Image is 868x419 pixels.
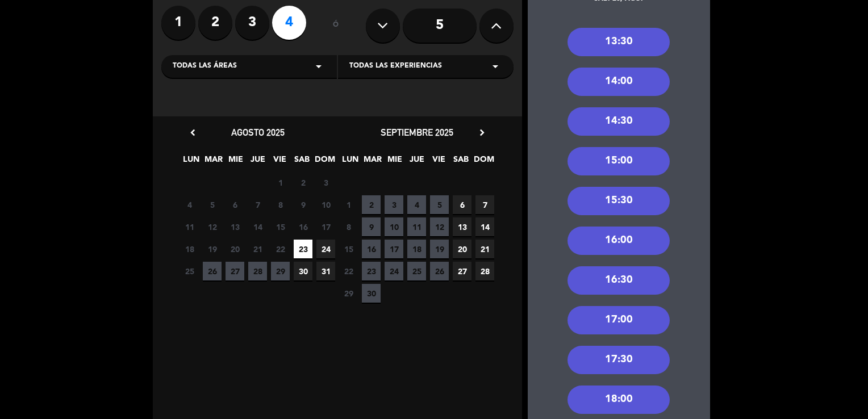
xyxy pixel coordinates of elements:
[407,153,426,171] span: JUE
[316,240,335,258] span: 24
[475,217,494,236] span: 14
[180,217,199,236] span: 11
[248,240,267,258] span: 21
[271,217,290,236] span: 15
[453,195,471,214] span: 6
[173,61,237,72] span: Todas las áreas
[567,346,670,374] div: 17:30
[226,240,244,258] span: 20
[567,28,670,56] div: 13:30
[385,195,403,214] span: 3
[226,195,244,214] span: 6
[203,240,222,258] span: 19
[567,386,670,414] div: 18:00
[407,240,426,258] span: 18
[362,240,381,258] span: 16
[362,195,381,214] span: 2
[272,6,306,40] label: 4
[248,217,267,236] span: 14
[567,68,670,96] div: 14:00
[567,227,670,255] div: 16:00
[226,153,245,171] span: MIE
[182,153,201,171] span: LUN
[198,6,232,40] label: 2
[248,153,267,171] span: JUE
[339,240,358,258] span: 15
[180,240,199,258] span: 18
[316,173,335,192] span: 3
[381,127,453,138] span: septiembre 2025
[349,61,442,72] span: Todas las experiencias
[294,217,312,236] span: 16
[453,262,471,280] span: 27
[567,187,670,215] div: 15:30
[430,240,449,258] span: 19
[362,217,381,236] span: 9
[567,266,670,295] div: 16:30
[385,240,403,258] span: 17
[312,60,325,73] i: arrow_drop_down
[187,127,199,139] i: chevron_left
[203,217,222,236] span: 12
[271,262,290,280] span: 29
[316,217,335,236] span: 17
[203,195,222,214] span: 5
[203,262,222,280] span: 26
[474,153,493,171] span: DOM
[226,262,244,280] span: 27
[385,153,404,171] span: MIE
[475,195,494,214] span: 7
[475,240,494,258] span: 21
[316,262,335,280] span: 31
[430,262,449,280] span: 26
[339,284,358,303] span: 29
[316,195,335,214] span: 10
[315,153,333,171] span: DOM
[429,153,448,171] span: VIE
[271,173,290,192] span: 1
[294,173,312,192] span: 2
[453,217,471,236] span: 13
[430,195,449,214] span: 5
[180,262,199,280] span: 25
[235,6,269,40] label: 3
[430,217,449,236] span: 12
[231,127,285,138] span: agosto 2025
[339,195,358,214] span: 1
[270,153,289,171] span: VIE
[339,217,358,236] span: 8
[407,262,426,280] span: 25
[248,195,267,214] span: 7
[204,153,223,171] span: MAR
[567,147,670,175] div: 15:00
[294,262,312,280] span: 30
[362,262,381,280] span: 23
[294,195,312,214] span: 9
[453,240,471,258] span: 20
[452,153,470,171] span: SAB
[362,284,381,303] span: 30
[271,240,290,258] span: 22
[180,195,199,214] span: 4
[339,262,358,280] span: 22
[476,127,488,139] i: chevron_right
[294,240,312,258] span: 23
[363,153,382,171] span: MAR
[226,217,244,236] span: 13
[385,217,403,236] span: 10
[248,262,267,280] span: 28
[407,195,426,214] span: 4
[161,6,195,40] label: 1
[567,107,670,136] div: 14:30
[567,306,670,334] div: 17:00
[475,262,494,280] span: 28
[407,217,426,236] span: 11
[293,153,311,171] span: SAB
[341,153,360,171] span: LUN
[271,195,290,214] span: 8
[318,6,354,45] div: ó
[489,60,502,73] i: arrow_drop_down
[385,262,403,280] span: 24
